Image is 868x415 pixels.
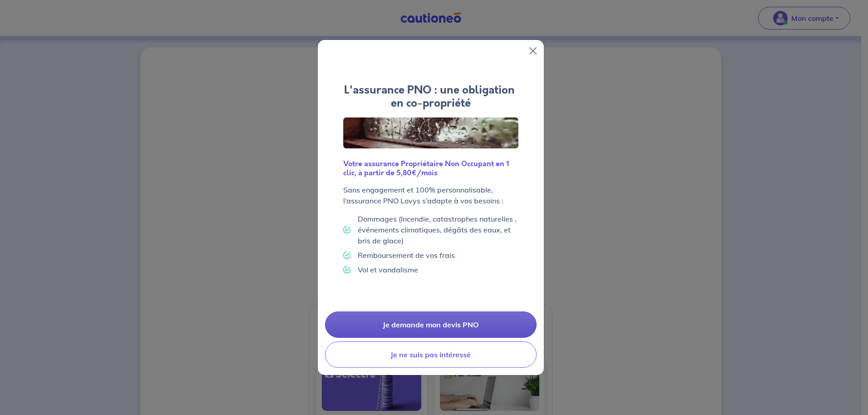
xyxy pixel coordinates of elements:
p: Sans engagement et 100% personnalisable, l’assurance PNO Lovys s’adapte à vos besoins : [343,184,518,206]
img: Logo Lovys [343,117,518,149]
p: Dommages (Incendie, catastrophes naturelles , événements climatiques, dégâts des eaux, et bris de... [358,213,518,246]
a: Je demande mon devis PNO [325,311,537,338]
button: Close [526,44,540,58]
p: Vol et vandalisme [358,264,418,275]
button: Je ne suis pas intéressé [325,341,537,368]
p: Remboursement de vos frais [358,250,455,261]
h6: Votre assurance Propriétaire Non Occupant en 1 clic, à partir de 5,80€/mois [343,159,518,177]
h4: L'assurance PNO : une obligation en co-propriété [343,84,518,110]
